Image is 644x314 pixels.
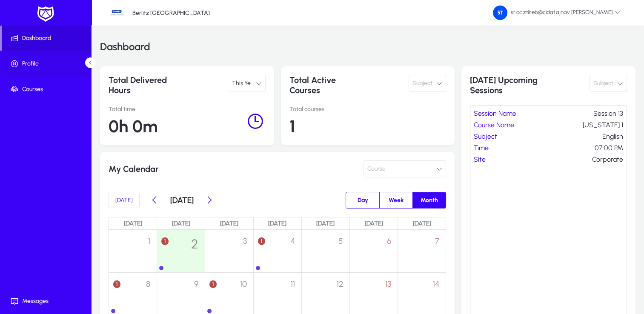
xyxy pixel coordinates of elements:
span: English [549,132,623,140]
span: Session 13 [549,109,623,117]
span: Subject [593,75,613,92]
div: [DATE] [157,217,205,229]
span: 12 [337,279,343,289]
span: 3 [243,236,247,246]
span: 0h 0m [109,116,158,137]
button: sr.oc.ztilreb@cidat.ajnav [PERSON_NAME] [486,5,627,20]
button: [DATE] [109,193,140,208]
span: Day [352,192,373,208]
div: [DATE] [350,217,398,229]
span: 13 [385,279,391,289]
span: Dashboard [2,34,91,43]
div: Monday September 8, One event, click to expand [109,273,157,306]
p: Total time [109,106,245,113]
div: Thursday September 4, One event, click to expand [254,230,301,263]
span: Site [474,155,548,163]
div: [DATE] [254,217,302,229]
span: Course Name [474,121,548,129]
span: 6 [387,236,391,246]
a: Profile [2,51,93,77]
span: 07:00 PM [549,144,623,152]
p: Berlitz [GEOGRAPHIC_DATA] [132,9,210,17]
span: Profile [2,60,93,68]
span: sr.oc.ztilreb@cidat.ajnav [PERSON_NAME] [493,6,620,20]
span: [DATE] [115,197,133,204]
img: white-logo.png [35,5,56,23]
h3: [DATE] [170,195,194,205]
span: 11 [291,279,295,289]
span: Corporate [549,155,623,163]
span: 1 [113,280,120,288]
button: Month [413,192,446,208]
span: 1 [161,237,169,245]
div: [DATE] [302,217,350,229]
div: Wednesday September 10, One event, click to expand [205,273,253,306]
span: Subject [474,132,548,140]
span: Subject [412,75,432,92]
div: [DATE] [398,217,446,229]
a: Courses [2,77,93,102]
p: [DATE] Upcoming Sessions [470,75,545,95]
span: Courses [2,85,93,94]
span: Course [367,160,386,177]
button: Day [346,192,379,208]
div: Tuesday September 2, One event, click to expand [157,230,205,263]
div: Saturday September 6 [350,230,398,272]
div: [DATE] [205,217,253,229]
div: [DATE] [109,217,157,229]
span: 1 [289,116,295,137]
span: 1 [148,236,150,246]
div: Sunday September 7 [398,230,446,272]
span: 9 [194,279,198,289]
span: Month [415,192,443,208]
span: 4 [291,236,295,246]
span: 1 [209,280,217,288]
p: Total Delivered Hours [109,75,183,95]
span: This Year [232,80,256,87]
img: 34.jpg [109,5,125,21]
span: 5 [338,236,343,246]
span: 10 [240,279,247,289]
button: Week [380,192,412,208]
span: 1 [258,237,265,245]
span: 8 [146,279,150,289]
span: 14 [433,279,439,289]
span: Session Name [474,109,548,117]
p: My Calendar [109,160,274,177]
span: 2 [191,236,198,252]
span: 7 [435,236,439,246]
h3: Dashboard [100,42,150,52]
div: Wednesday September 3 [205,230,253,272]
img: 211.png [493,6,507,20]
div: Monday September 1 [109,230,157,272]
span: Messages [2,297,93,305]
a: Messages [2,288,93,314]
p: Total courses [289,106,447,113]
p: Total Active Courses [289,75,364,95]
span: [US_STATE] 1 [549,121,623,129]
span: Time [474,144,548,152]
div: Friday September 5 [302,230,349,272]
span: Week [384,192,409,208]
